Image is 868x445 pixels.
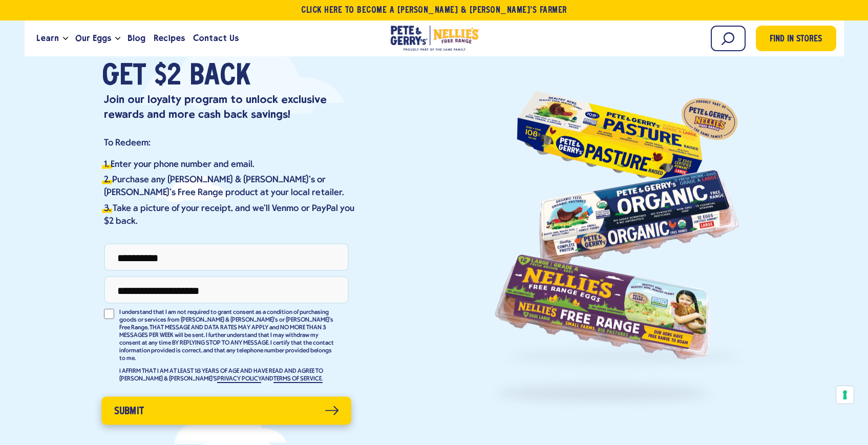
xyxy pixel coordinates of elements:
span: Blog [128,32,145,45]
a: TERMS OF SERVICE. [273,376,323,383]
a: Contact Us [189,25,243,52]
li: Enter your phone number and email. [104,158,358,171]
span: Get [102,61,146,92]
button: Your consent preferences for tracking technologies [836,386,854,404]
input: Search [711,26,746,51]
li: Take a picture of your receipt, and we'll Venmo or PayPal you $2 back. [104,202,358,228]
a: Learn [32,25,63,52]
button: Open the dropdown menu for Our Eggs [115,37,120,40]
span: $2 [154,61,181,92]
a: Our Eggs [71,25,115,52]
p: I AFFIRM THAT I AM AT LEAST 18 YEARS OF AGE AND HAVE READ AND AGREE TO [PERSON_NAME] & [PERSON_NA... [119,368,334,383]
a: Recipes [150,25,189,52]
p: Join our loyalty program to unlock exclusive rewards and more cash back savings! [104,92,358,121]
span: Contact Us [193,32,239,45]
a: Find in Stores [756,26,836,51]
span: Recipes [154,32,185,45]
p: I understand that I am not required to grant consent as a condition of purchasing goods or servic... [119,309,334,363]
input: I understand that I am not required to grant consent as a condition of purchasing goods or servic... [104,309,114,319]
span: Find in Stores [770,33,822,47]
li: Purchase any [PERSON_NAME] & [PERSON_NAME]’s or [PERSON_NAME]'s Free Range product at your local ... [104,174,358,199]
button: Submit [101,396,351,425]
span: Learn [36,32,59,45]
button: Open the dropdown menu for Learn [63,37,68,40]
span: Back [189,61,250,92]
a: Blog [123,25,150,52]
p: To Redeem: [104,137,358,149]
span: Our Eggs [75,32,111,45]
a: PRIVACY POLICY [217,376,261,383]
